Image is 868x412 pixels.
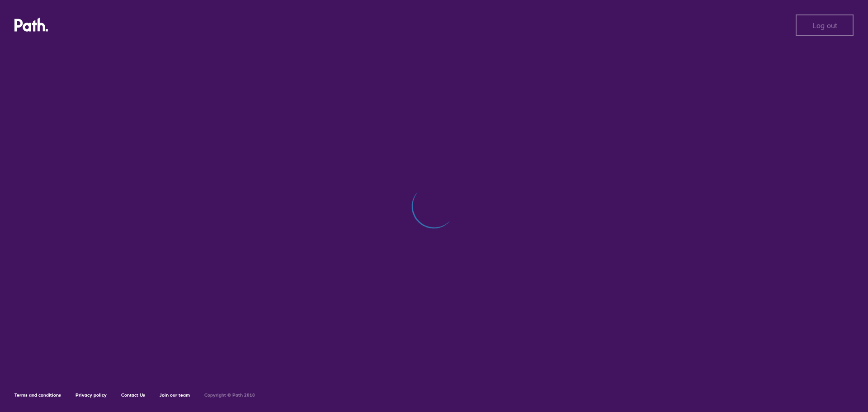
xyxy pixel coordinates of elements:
[204,393,255,398] h6: Copyright © Path 2018
[796,14,854,36] button: Log out
[160,392,190,398] a: Join our team
[14,392,61,398] a: Terms and conditions
[75,392,107,398] a: Privacy policy
[812,21,837,29] span: Log out
[121,392,145,398] a: Contact Us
